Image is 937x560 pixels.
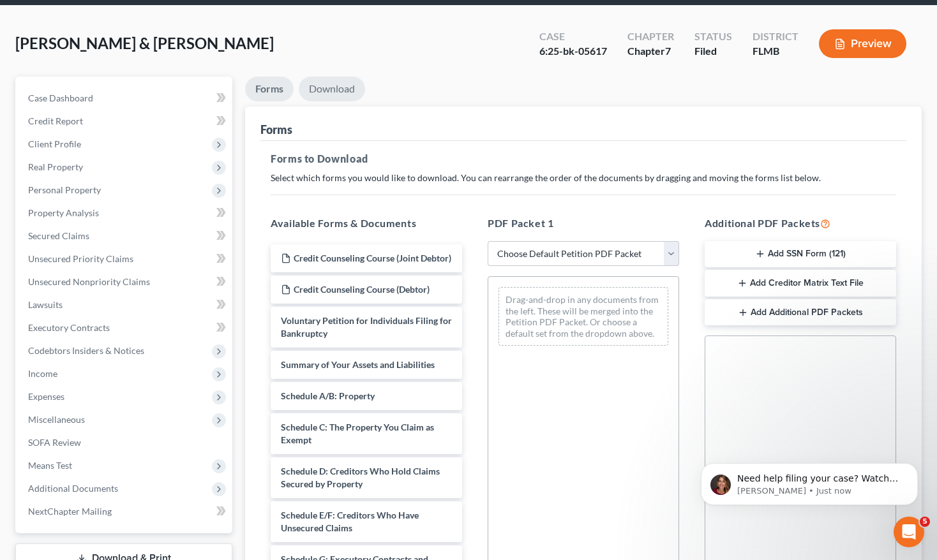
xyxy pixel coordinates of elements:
iframe: Intercom notifications message [682,436,937,526]
button: Add Additional PDF Packets [705,299,896,326]
span: Real Property [28,161,83,172]
span: Expenses [28,391,64,402]
div: 6:25-bk-05617 [539,44,607,59]
span: Secured Claims [28,230,89,241]
span: Credit Counseling Course (Joint Debtor) [294,253,451,263]
a: Executory Contracts [18,316,232,339]
a: Credit Report [18,110,232,133]
iframe: Intercom live chat [894,517,924,547]
div: District [753,29,798,44]
span: SOFA Review [28,437,81,448]
h5: PDF Packet 1 [488,216,679,231]
span: [PERSON_NAME] & [PERSON_NAME] [15,34,274,52]
button: Add SSN Form (121) [705,241,896,268]
span: Schedule D: Creditors Who Hold Claims Secured by Property [281,466,440,489]
p: Select which forms you would like to download. You can rearrange the order of the documents by dr... [271,172,896,184]
span: Personal Property [28,184,101,195]
span: Miscellaneous [28,414,85,425]
span: Case Dashboard [28,92,93,103]
h5: Available Forms & Documents [271,216,462,231]
span: Executory Contracts [28,322,110,333]
span: Unsecured Nonpriority Claims [28,276,150,287]
h5: Additional PDF Packets [705,216,896,231]
a: Unsecured Nonpriority Claims [18,270,232,293]
div: Drag-and-drop in any documents from the left. These will be merged into the Petition PDF Packet. ... [498,287,668,346]
button: Add Creditor Matrix Text File [705,270,896,297]
span: Unsecured Priority Claims [28,253,133,264]
a: NextChapter Mailing [18,500,232,523]
span: 7 [665,45,671,57]
a: Property Analysis [18,202,232,225]
span: Lawsuits [28,299,63,310]
div: Status [694,29,732,44]
div: Forms [260,122,292,137]
h5: Forms to Download [271,151,896,166]
span: Credit Report [28,115,83,126]
span: Codebtors Insiders & Notices [28,345,144,356]
span: Additional Documents [28,483,118,494]
span: 5 [920,517,930,527]
div: FLMB [753,44,798,59]
div: Chapter [627,44,674,59]
button: Preview [819,29,906,58]
a: Unsecured Priority Claims [18,247,232,270]
a: Lawsuits [18,293,232,316]
span: Schedule A/B: Property [281,390,375,401]
a: Download [299,77,365,101]
a: Forms [245,77,294,101]
div: Chapter [627,29,674,44]
span: Income [28,368,57,379]
span: NextChapter Mailing [28,506,112,517]
a: SOFA Review [18,431,232,454]
a: Secured Claims [18,225,232,247]
div: Case [539,29,607,44]
a: Case Dashboard [18,87,232,110]
span: Voluntary Petition for Individuals Filing for Bankruptcy [281,315,452,339]
span: Client Profile [28,138,81,149]
span: Schedule E/F: Creditors Who Have Unsecured Claims [281,510,419,533]
span: Summary of Your Assets and Liabilities [281,359,435,370]
span: Means Test [28,460,72,471]
span: Credit Counseling Course (Debtor) [294,284,430,295]
span: Schedule C: The Property You Claim as Exempt [281,422,434,445]
span: Property Analysis [28,207,99,218]
div: Filed [694,44,732,59]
